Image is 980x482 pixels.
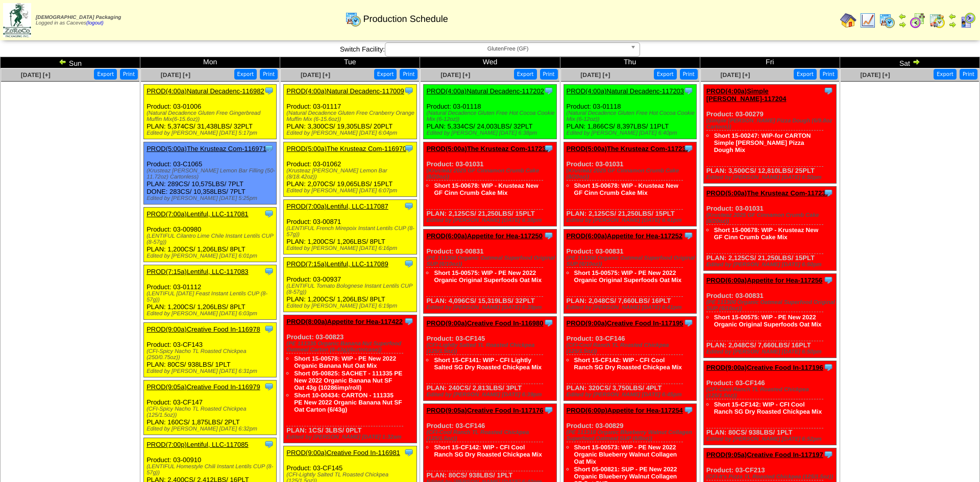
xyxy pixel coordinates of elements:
[912,58,920,66] img: arrowright.gif
[567,255,696,267] div: (PE 111300 Organic Oatmeal Superfood Original SUP (6/10oz))
[286,87,404,95] a: PROD(4:00a)Natural Decadenc-117009
[434,357,542,371] a: Short 15-CF141: WIP - CFI Lightly Salted SG Dry Roasted Chickpea Mix
[144,208,277,262] div: Product: 03-00980 PLAN: 1,200CS / 1,206LBS / 8PLT
[706,387,836,399] div: (CFI-Cool Ranch TL Roasted Chickpea (125/1.5oz))
[345,11,361,27] img: calendarprod.gif
[567,130,696,136] div: Edited by [PERSON_NAME] [DATE] 6:40pm
[146,110,276,122] div: (Natural Decadence Gluten Free Gingerbread Muffin Mix(6-15.6oz))
[823,86,834,96] img: Tooltip
[286,245,416,251] div: Edited by [PERSON_NAME] [DATE] 6:16pm
[286,145,406,153] a: PROD(5:00a)The Krusteaz Com-116970
[294,392,402,413] a: Short 10-00434: CARTON - 111335 PE New 2022 Organic Banana Nut SF Oat Carton (6/43g)
[404,201,414,211] img: Tooltip
[567,305,696,311] div: Edited by [PERSON_NAME] [DATE] 6:41pm
[146,426,276,432] div: Edited by [PERSON_NAME] [DATE] 6:32pm
[544,405,554,415] img: Tooltip
[720,71,750,79] span: [DATE] [+]
[440,71,470,79] a: [DATE] [+]
[161,71,190,79] span: [DATE] [+]
[36,15,121,20] span: [DEMOGRAPHIC_DATA] Packaging
[286,318,403,325] a: PROD(8:00a)Appetite for Hea-117422
[574,444,677,465] a: Short 15-00573: WIP - PE New 2022 Organic Blueberry Walnut Collagen Oat Mix
[420,57,560,68] td: Wed
[144,265,277,320] div: Product: 03-01112 PLAN: 1,200CS / 1,206LBS / 8PLT
[680,69,698,80] button: Print
[146,168,276,180] div: (Krusteaz [PERSON_NAME] Lemon Bar Filling (50-11.72oz) Cartonless)
[574,269,682,284] a: Short 15-00575: WIP - PE New 2022 Organic Original Superfoods Oat Mix
[823,275,834,285] img: Tooltip
[706,174,836,181] div: Edited by [PERSON_NAME] [DATE] 6:50pm
[294,370,402,391] a: Short 05-00825: SACHET - 111335 PE New 2022 Organic Banana Nut SF Oat 43g (10286imp/roll)
[404,86,414,96] img: Tooltip
[544,231,554,241] img: Tooltip
[374,69,397,80] button: Export
[567,232,683,240] a: PROD(6:00a)Appetite for Hea-117252
[146,130,276,136] div: Edited by [PERSON_NAME] [DATE] 5:17pm
[424,142,556,226] div: Product: 03-01031 PLAN: 2,125CS / 21,250LBS / 15PLT
[59,58,67,66] img: arrowleft.gif
[703,187,836,271] div: Product: 03-01031 PLAN: 2,125CS / 21,250LBS / 15PLT
[146,441,248,448] a: PROD(7:00p)Lentiful, LLC-117085
[563,142,696,226] div: Product: 03-01031 PLAN: 2,125CS / 21,250LBS / 15PLT
[706,118,836,130] div: (Simple [PERSON_NAME] Pizza Dough (6/9.8oz Cartons))
[823,449,834,460] img: Tooltip
[144,323,277,377] div: Product: 03-CF143 PLAN: 80CS / 938LBS / 1PLT
[861,71,890,79] span: [DATE] [+]
[706,349,836,355] div: Edited by [PERSON_NAME] [DATE] 6:50pm
[580,71,610,79] a: [DATE] [+]
[286,202,388,210] a: PROD(7:00a)Lentiful, LLC-117087
[683,318,694,328] img: Tooltip
[389,43,626,55] span: GlutenFree (GF)
[567,319,683,327] a: PROD(9:00a)Creative Food In-117195
[960,69,977,80] button: Print
[910,12,926,29] img: calendarblend.gif
[280,57,420,68] td: Tue
[703,85,836,184] div: Product: 03-00279 PLAN: 3,500CS / 12,810LBS / 25PLT
[567,217,696,223] div: Edited by [PERSON_NAME] [DATE] 6:41pm
[146,210,248,218] a: PROD(7:00a)Lentiful, LLC-117081
[934,69,957,80] button: Export
[714,314,822,328] a: Short 15-00575: WIP - PE New 2022 Organic Original Superfoods Oat Mix
[567,110,696,122] div: (Natural Decadence Gluten Free Hot Cocoa Cookie Mix (6-12oz))
[424,230,556,314] div: Product: 03-00831 PLAN: 4,096CS / 15,319LBS / 32PLT
[264,324,274,334] img: Tooltip
[426,145,549,153] a: PROD(5:00a)The Krusteaz Com-117231
[301,71,330,79] a: [DATE] [+]
[860,12,876,29] img: line_graph.gif
[683,405,694,415] img: Tooltip
[898,20,906,29] img: arrowright.gif
[929,12,945,29] img: calendarinout.gif
[426,255,556,267] div: (PE 111300 Organic Oatmeal Superfood Original SUP (6/10oz))
[264,266,274,276] img: Tooltip
[434,269,542,284] a: Short 15-00575: WIP - PE New 2022 Organic Original Superfoods Oat Mix
[36,15,121,26] span: Logged in as Caceves
[404,143,414,154] img: Tooltip
[706,436,836,442] div: Edited by [PERSON_NAME] [DATE] 6:52pm
[840,57,979,68] td: Sat
[286,303,416,309] div: Edited by [PERSON_NAME] [DATE] 6:19pm
[700,57,840,68] td: Fri
[426,392,556,398] div: Edited by [PERSON_NAME] [DATE] 6:39pm
[426,130,556,136] div: Edited by [PERSON_NAME] [DATE] 6:38pm
[563,230,696,314] div: Product: 03-00831 PLAN: 2,048CS / 7,660LBS / 16PLT
[144,380,277,435] div: Product: 03-CF147 PLAN: 160CS / 1,875LBS / 2PLT
[563,85,696,139] div: Product: 03-01118 PLAN: 1,866CS / 8,397LBS / 11PLT
[146,348,276,361] div: (CFI-Spicy Nacho TL Roasted Chickpea (250/0.75oz))
[706,189,829,197] a: PROD(5:00a)The Krusteaz Com-117233
[560,57,700,68] td: Thu
[94,69,117,80] button: Export
[426,319,543,327] a: PROD(9:00a)Creative Food In-116980
[706,212,836,224] div: (Krusteaz 2025 GF Cinnamon Crumb Cake (8/20oz))
[21,71,51,79] a: [DATE] [+]
[714,401,822,415] a: Short 15-CF142: WIP - CFI Cool Ranch SG Dry Roasted Chickpea Mix
[284,258,416,312] div: Product: 03-00937 PLAN: 1,200CS / 1,206LBS / 8PLT
[286,168,416,180] div: (Krusteaz [PERSON_NAME] Lemon Bar (8/18.42oz))
[703,274,836,358] div: Product: 03-00831 PLAN: 2,048CS / 7,660LBS / 16PLT
[514,69,537,80] button: Export
[426,232,543,240] a: PROD(6:00a)Appetite for Hea-117250
[654,69,677,80] button: Export
[146,464,276,476] div: (LENTIFUL Homestyle Chili Instant Lentils CUP (8-57g))
[683,231,694,241] img: Tooltip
